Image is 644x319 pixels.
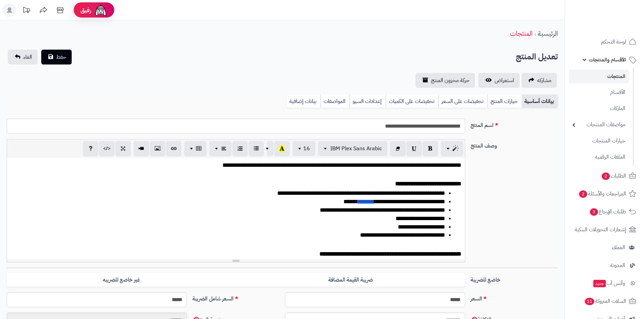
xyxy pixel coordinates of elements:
span: 2 [602,172,610,180]
a: إشعارات التحويلات البنكية [569,221,640,238]
span: الأقسام والمنتجات [589,55,626,64]
a: العملاء [569,239,640,256]
a: خيارات المنتجات [569,134,629,148]
a: تخفيضات على الكميات [386,95,438,108]
label: السعر شامل الضريبة [190,292,282,303]
span: إشعارات التحويلات البنكية [575,225,626,234]
a: المنتجات [569,70,629,83]
span: المدونة [610,261,625,270]
span: 16 [303,144,310,153]
a: طلبات الإرجاع3 [569,204,640,220]
a: الماركات [569,101,629,116]
a: حركة مخزون المنتج [415,73,475,88]
a: تخفيضات على السعر [438,95,487,108]
span: حفظ [56,53,66,61]
span: العملاء [612,243,625,252]
a: المنتجات [510,28,532,38]
span: المراجعات والأسئلة [578,189,626,198]
a: مشاركه [522,73,557,88]
label: السعر [468,292,560,303]
span: طلبات الإرجاع [589,207,626,216]
span: 2 [579,190,587,198]
span: مشاركه [537,76,551,84]
button: حفظ [41,50,72,64]
span: وآتس آب [593,278,625,288]
a: المراجعات والأسئلة2 [569,186,640,202]
span: استعراض [495,76,514,84]
a: إعدادات السيو [350,95,386,108]
a: السلات المتروكة11 [569,293,640,309]
label: اسم المنتج [468,118,560,129]
a: لوحة التحكم [569,34,640,50]
a: بيانات أساسية [522,95,558,108]
h2: تعديل المنتج [516,50,558,64]
label: ضريبة القيمة المضافة [236,273,465,287]
span: الغاء [23,53,32,61]
span: الطلبات [601,171,626,181]
span: 11 [585,298,594,305]
a: خيارات المنتج [487,95,522,108]
label: غير خاضع للضريبه [7,273,236,287]
span: حركة مخزون المنتج [431,76,470,84]
label: وصف المنتج [468,139,560,150]
a: تحديثات المنصة [18,3,35,19]
a: الرئيسية [538,28,558,38]
button: 16 [292,141,315,156]
a: المواصفات [320,95,350,108]
a: المدونة [569,257,640,273]
label: خاضع للضريبة [468,273,560,284]
a: وآتس آبجديد [569,275,640,291]
a: الطلبات2 [569,168,640,184]
a: استعراض [478,73,520,88]
a: الأقسام [569,85,629,100]
span: رفيق [80,6,91,14]
img: logo-2.png [598,17,638,31]
a: الملفات الرقمية [569,150,629,164]
a: بيانات إضافية [287,95,320,108]
a: الغاء [8,50,38,64]
span: 3 [590,208,598,216]
img: ai-face.png [94,3,108,17]
span: جديد [593,280,606,287]
span: السلات المتروكة [584,296,626,306]
a: مواصفات المنتجات [569,117,629,132]
span: لوحة التحكم [601,37,626,47]
span: IBM Plex Sans Arabic [330,144,382,153]
button: IBM Plex Sans Arabic [318,141,387,156]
